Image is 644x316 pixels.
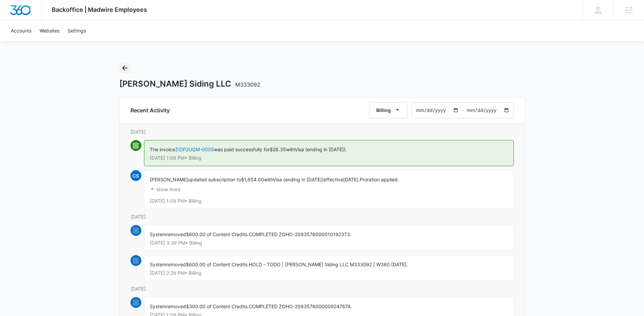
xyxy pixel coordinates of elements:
span: updated subscription to [188,177,241,182]
span: $600.00 of Content Credits. [186,262,249,267]
p: [DATE] [130,213,514,220]
div: Domain Overview [26,40,61,44]
span: – [461,107,464,114]
p: [DATE] [130,285,514,292]
span: effective [324,177,343,182]
span: System [150,231,166,237]
img: website_grey.svg [11,18,16,23]
span: with [264,177,273,182]
span: HOLD - TODO | [PERSON_NAME] Siding LLC M333092 | W360 [DATE]. [249,262,408,267]
span: $600.00 of Content Credits. [186,231,249,237]
a: Accounts [7,20,35,41]
span: Visa (ending in [DATE]). [295,146,347,152]
a: Settings [64,20,90,41]
span: with [286,146,295,152]
button: Billing [369,102,407,118]
span: removed [166,231,186,237]
span: [PERSON_NAME] [150,177,188,182]
button: show more [150,183,181,196]
span: Backoffice | Madwire Employees [52,6,147,13]
span: System [150,262,166,267]
div: Keywords by Traffic [75,40,114,44]
img: tab_domain_overview_orange.svg [18,39,24,45]
span: removed [166,262,186,267]
span: Proration applied. [360,177,399,182]
h1: [PERSON_NAME] Siding LLC [119,79,260,89]
button: Back [119,63,130,73]
span: Visa (ending in [DATE]) [273,177,324,182]
span: M333092 [235,81,260,88]
a: Websites [35,20,64,41]
p: [DATE] [130,128,514,135]
p: [DATE] 1:09 PM • Billing [150,199,508,203]
span: removed [166,303,186,309]
img: tab_keywords_by_traffic_grey.svg [67,39,73,45]
div: v 4.0.25 [19,11,33,16]
span: $300.00 of Content Credits. [186,303,249,309]
span: [DATE]. [343,177,360,182]
p: [DATE] 3:39 PM • Billing [150,241,508,245]
span: The invoice [150,146,175,152]
span: COMPLETED ZOHO-2093576000010192373. [249,231,351,237]
span: COMPLETED ZOHO-2093576000009247874. [249,303,352,309]
img: logo_orange.svg [11,11,16,16]
span: was paid successfully for [214,146,270,152]
p: [DATE] 1:09 PM • Billing [150,156,508,160]
span: CS [130,170,141,181]
h6: Recent Activity [130,106,170,114]
div: Domain: [DOMAIN_NAME] [18,18,74,23]
p: [DATE] 2:29 PM • Billing [150,271,508,275]
a: ZIDP2UQM-0005 [175,146,214,152]
span: $26.35 [270,146,286,152]
p: show more [157,187,181,192]
span: System [150,303,166,309]
span: $1,654.00 [241,177,264,182]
